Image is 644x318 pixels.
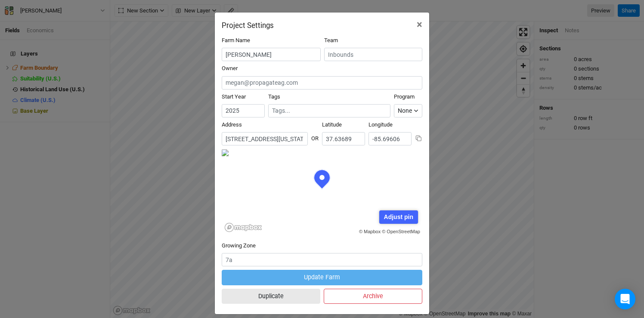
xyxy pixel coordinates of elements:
[222,93,246,101] label: Start Year
[382,229,420,234] a: © OpenStreetMap
[398,106,412,115] div: None
[222,65,238,72] label: Owner
[222,76,422,90] input: megan@propagateag.com
[322,121,342,129] label: Latitude
[222,104,265,117] input: Start Year
[410,12,429,37] button: Close
[222,121,242,129] label: Address
[379,210,418,224] div: Adjust pin
[368,132,412,145] input: Longitude
[272,106,387,115] input: Tags...
[222,37,250,44] label: Farm Name
[268,93,280,101] label: Tags
[222,270,422,285] button: Update Farm
[324,289,422,304] button: Archive
[417,19,422,31] span: ×
[359,229,381,234] a: © Mapbox
[368,121,393,129] label: Longitude
[322,132,365,145] input: Latitude
[222,132,308,145] input: Address (123 James St...)
[311,128,319,142] div: OR
[394,93,415,101] label: Program
[222,242,256,250] label: Growing Zone
[224,222,262,232] a: Mapbox logo
[615,289,635,309] div: Open Intercom Messenger
[394,104,422,117] button: None
[415,135,422,142] button: Copy
[324,48,422,61] input: Inbounds
[222,289,320,304] button: Duplicate
[324,37,338,44] label: Team
[222,253,422,266] input: 7a
[222,48,321,61] input: Project/Farm Name
[222,21,274,30] h2: Project Settings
